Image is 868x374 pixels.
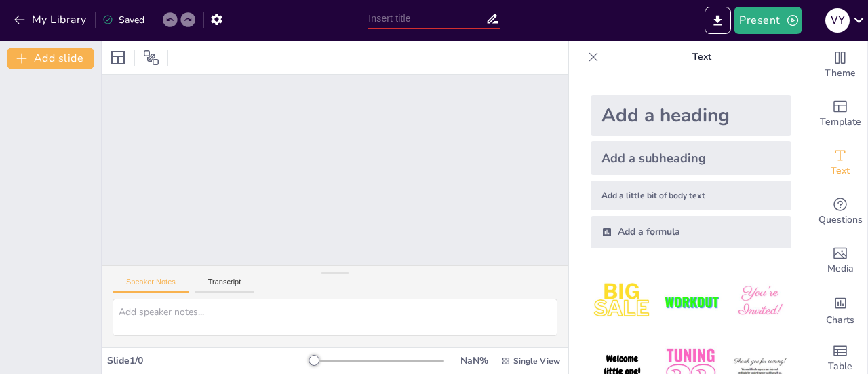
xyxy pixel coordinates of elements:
span: Table [828,359,852,374]
button: V Y [825,7,850,34]
div: Add a formula [591,216,791,248]
input: Insert title [368,9,485,29]
div: Add a heading [591,95,791,136]
span: Media [827,261,854,276]
span: Position [143,50,159,66]
span: Charts [826,313,854,328]
img: 1.jpeg [591,270,654,333]
span: Questions [818,212,863,227]
div: V Y [825,8,850,33]
img: 3.jpeg [728,270,791,333]
div: Add ready made slides [813,90,867,138]
div: Layout [107,47,129,69]
p: Text [604,41,800,73]
span: Text [831,164,850,179]
div: NaN % [458,354,490,367]
div: Get real-time input from your audience [813,187,867,236]
div: Add a little bit of body text [591,181,791,210]
img: 2.jpeg [659,270,722,333]
span: Single View [513,356,560,367]
div: Add a subheading [591,141,791,175]
div: Change the overall theme [813,41,867,90]
button: Speaker Notes [113,278,189,293]
span: Template [820,115,861,130]
span: Theme [825,66,856,81]
div: Add charts and graphs [813,285,867,334]
button: Add slide [7,48,94,69]
div: Add text boxes [813,138,867,187]
button: Present [734,7,802,34]
button: Transcript [195,278,255,293]
div: Slide 1 / 0 [107,354,314,367]
div: Saved [102,14,144,26]
button: My Library [10,9,92,31]
button: Export to PowerPoint [705,7,731,34]
div: Add images, graphics, shapes or video [813,236,867,285]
